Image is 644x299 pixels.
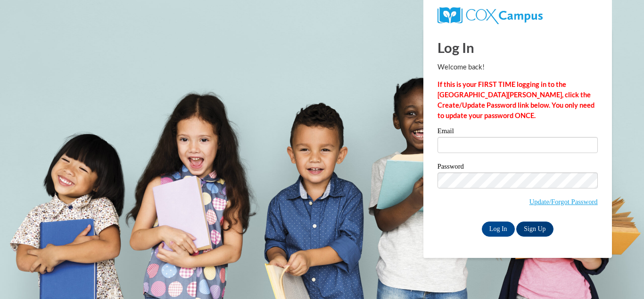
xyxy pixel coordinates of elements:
[438,62,598,72] p: Welcome back!
[438,128,598,137] label: Email
[438,38,598,57] h1: Log In
[516,222,553,237] a: Sign Up
[529,198,598,205] a: Update/Forgot Password
[482,222,515,237] input: Log In
[438,7,543,24] img: COX Campus
[438,163,598,172] label: Password
[438,80,594,120] strong: If this is your FIRST TIME logging in to the [GEOGRAPHIC_DATA][PERSON_NAME], click the Create/Upd...
[438,11,543,19] a: COX Campus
